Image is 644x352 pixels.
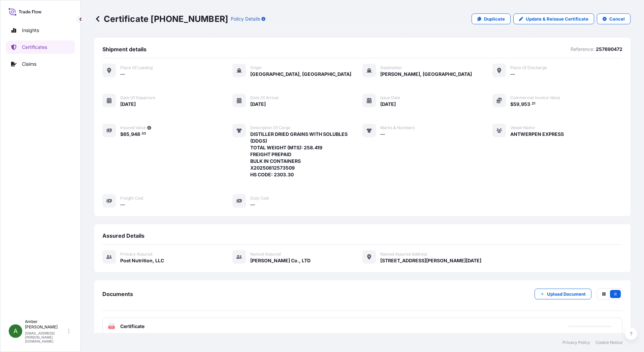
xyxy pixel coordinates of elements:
span: Poet Nutrition, LLC [120,257,164,264]
span: Origin [250,65,262,70]
a: Privacy Policy [562,340,590,345]
span: [PERSON_NAME], [GEOGRAPHIC_DATA] [380,71,472,78]
span: [GEOGRAPHIC_DATA], [GEOGRAPHIC_DATA] [250,71,351,78]
text: PDF [109,326,114,328]
button: Cancel [597,13,631,24]
span: Issue Date [380,95,400,100]
span: — [120,71,125,78]
span: Date of arrival [250,95,279,100]
span: [PERSON_NAME] Co., LTD [250,257,311,264]
p: Reference: [571,46,594,53]
span: Place of Loading [120,65,153,70]
span: [DATE] [380,101,396,108]
span: . [530,102,532,105]
p: Certificates [22,44,47,51]
button: Upload Document [535,289,591,299]
span: A [13,328,18,334]
span: Documents [102,291,133,297]
span: 59 [513,102,519,107]
span: Certificate [120,323,144,330]
span: $ [510,102,513,107]
span: DISTILLER DRIED GRAINS WITH SOLUBLES (DDGS) TOTAL WEIGHT (MTS): 258.419 FREIGHT PREPAID BULK IN C... [250,131,362,178]
span: , [129,132,131,137]
span: — [120,201,125,208]
span: Primary assured [120,252,152,257]
p: [EMAIL_ADDRESS][PERSON_NAME][DOMAIN_NAME] [25,331,67,343]
span: — [510,71,515,78]
span: Shipment details [102,46,147,53]
span: — [380,131,385,138]
p: Certificate [PHONE_NUMBER] [94,13,228,24]
p: Insights [22,27,39,34]
span: Named Assured [250,252,281,257]
span: Assured Details [102,232,144,239]
span: Date of departure [120,95,155,100]
p: 257690472 [596,46,622,53]
span: ANTWERPEN EXPRESS [510,131,564,138]
span: Destination [380,65,402,70]
p: Update & Reissue Certificate [526,16,588,22]
span: , [519,102,521,107]
span: Freight Cost [120,196,143,201]
span: Place of discharge [510,65,547,70]
p: Cancel [609,16,625,22]
span: Commercial Invoice Value [510,95,560,100]
span: Marks & Numbers [380,125,415,130]
span: $ [120,132,123,137]
span: . [140,133,141,135]
span: Vessel Name [510,125,535,130]
p: Amber [PERSON_NAME] [25,319,67,330]
a: Duplicate [472,13,511,24]
span: Named Assured Address [380,252,427,257]
p: Upload Document [547,291,586,297]
p: Claims [22,61,36,67]
span: 948 [131,132,140,137]
span: 53 [142,133,146,135]
a: Claims [6,57,75,71]
span: 21 [532,102,535,105]
span: — [250,201,255,208]
span: Description of cargo [250,125,290,130]
span: Duty Cost [250,196,269,201]
span: [DATE] [250,101,266,108]
a: Cookie Notice [595,340,622,345]
a: Insights [6,24,75,37]
a: Update & Reissue Certificate [513,13,594,24]
span: [DATE] [120,101,136,108]
span: 65 [123,132,129,137]
span: 953 [521,102,530,107]
a: Certificates [6,40,75,54]
p: Duplicate [484,16,505,22]
span: Insured Value [120,125,146,130]
span: [STREET_ADDRESS][PERSON_NAME][DATE] [380,257,481,264]
p: Policy Details [231,16,260,22]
